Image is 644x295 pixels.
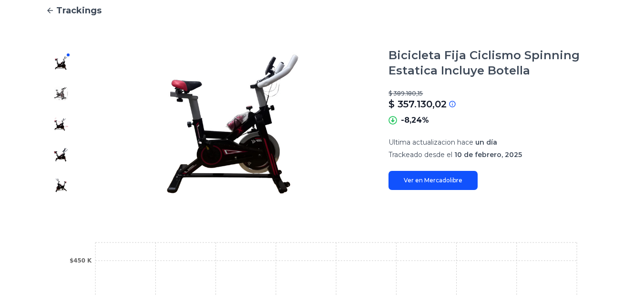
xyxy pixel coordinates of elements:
span: Trackeado desde el [388,150,452,159]
p: -8,24% [401,115,429,126]
span: Trackings [56,4,102,17]
a: Trackings [46,4,598,17]
img: Bicicleta Fija Ciclismo Spinning Estatica Incluye Botella [53,86,69,101]
p: $ 357.130,02 [388,97,447,111]
h1: Bicicleta Fija Ciclismo Spinning Estatica Incluye Botella [388,48,598,78]
span: Ultima actualizacion hace [388,138,473,147]
tspan: $450 K [70,257,92,264]
a: Ver en Mercadolibre [388,171,478,190]
p: $ 389.180,15 [388,90,598,97]
span: un día [475,138,497,147]
img: Bicicleta Fija Ciclismo Spinning Estatica Incluye Botella [53,147,69,162]
img: Bicicleta Fija Ciclismo Spinning Estatica Incluye Botella [53,178,69,193]
img: Bicicleta Fija Ciclismo Spinning Estatica Incluye Botella [95,48,369,200]
img: Bicicleta Fija Ciclismo Spinning Estatica Incluye Botella [53,116,69,132]
span: 10 de febrero, 2025 [454,150,522,159]
img: Bicicleta Fija Ciclismo Spinning Estatica Incluye Botella [53,55,69,71]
